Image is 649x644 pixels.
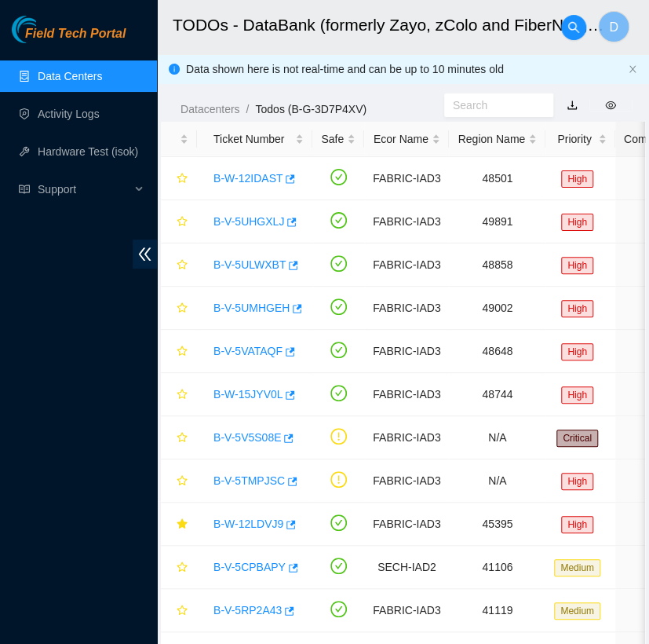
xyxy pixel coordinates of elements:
span: check-circle [330,169,347,185]
td: 41106 [449,546,545,589]
td: FABRIC-IAD3 [364,330,449,373]
input: Search [453,97,532,114]
td: 48501 [449,157,545,200]
a: Data Centers [38,70,102,82]
td: FABRIC-IAD3 [364,589,449,632]
span: check-circle [330,298,347,315]
td: FABRIC-IAD3 [364,243,449,287]
span: High [561,170,593,188]
td: SECH-IAD2 [364,546,449,589]
a: B-V-5ULWXBT [213,258,286,271]
span: star [177,475,188,488]
span: D [609,17,618,37]
button: download [555,93,589,118]
span: check-circle [330,558,347,574]
button: star [170,554,188,580]
td: 49002 [449,287,545,330]
span: High [561,300,593,317]
span: exclamation-circle [330,471,347,488]
td: FABRIC-IAD3 [364,416,449,459]
a: Hardware Test (isok) [38,145,138,158]
td: FABRIC-IAD3 [364,459,449,503]
span: High [561,516,593,533]
button: star [170,425,188,450]
td: FABRIC-IAD3 [364,503,449,546]
span: check-circle [330,342,347,358]
button: search [561,15,586,40]
a: Datacenters [180,103,239,115]
span: High [561,343,593,360]
span: star [177,432,188,445]
span: search [562,21,585,34]
td: FABRIC-IAD3 [364,157,449,200]
button: star [170,338,188,364]
span: check-circle [330,255,347,272]
span: star [177,605,188,617]
td: N/A [449,459,545,503]
span: High [561,214,593,231]
span: star [177,216,188,229]
button: star [170,252,188,277]
span: star [177,259,188,272]
a: download [567,99,578,112]
button: star [170,295,188,320]
span: Medium [554,559,600,576]
span: High [561,473,593,490]
span: Support [38,174,130,205]
td: 48648 [449,330,545,373]
span: check-circle [330,514,347,531]
td: 45395 [449,503,545,546]
span: eye [605,100,616,111]
span: High [561,257,593,274]
span: star [177,562,188,574]
a: B-W-12IDAST [213,172,283,185]
span: star [177,518,188,531]
span: star [177,302,188,315]
button: star [170,511,188,536]
a: B-V-5UMHGEH [213,302,290,314]
span: check-circle [330,601,347,617]
span: check-circle [330,385,347,401]
a: B-V-5UHGXLJ [213,215,284,228]
button: star [170,598,188,623]
td: 49891 [449,200,545,243]
a: B-V-5VATAQF [213,345,283,357]
span: Field Tech Portal [25,27,126,42]
a: B-V-5V5S08E [213,431,281,444]
button: star [170,166,188,191]
span: exclamation-circle [330,428,347,445]
td: FABRIC-IAD3 [364,200,449,243]
span: / [246,103,249,115]
a: Activity Logs [38,108,100,120]
button: D [598,11,629,42]
span: star [177,173,188,185]
button: star [170,468,188,493]
td: 48744 [449,373,545,416]
a: B-V-5CPBAPY [213,561,286,573]
span: star [177,346,188,358]
img: Akamai Technologies [12,16,79,43]
span: double-left [133,240,157,269]
td: 41119 [449,589,545,632]
button: star [170,209,188,234]
span: Medium [554,602,600,620]
a: Todos (B-G-3D7P4XV) [255,103,366,115]
td: FABRIC-IAD3 [364,373,449,416]
td: 48858 [449,243,545,287]
a: Akamai TechnologiesField Tech Portal [12,28,126,49]
button: star [170,382,188,407]
button: close [628,64,637,75]
span: check-circle [330,212,347,229]
td: FABRIC-IAD3 [364,287,449,330]
a: B-V-5RP2A43 [213,604,282,617]
span: High [561,386,593,404]
span: read [19,184,30,195]
a: B-V-5TMPJSC [213,474,285,487]
a: B-W-15JYV0L [213,388,283,401]
span: Critical [556,430,598,447]
span: star [177,389,188,401]
a: B-W-12LDVJ9 [213,518,283,530]
td: N/A [449,416,545,459]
